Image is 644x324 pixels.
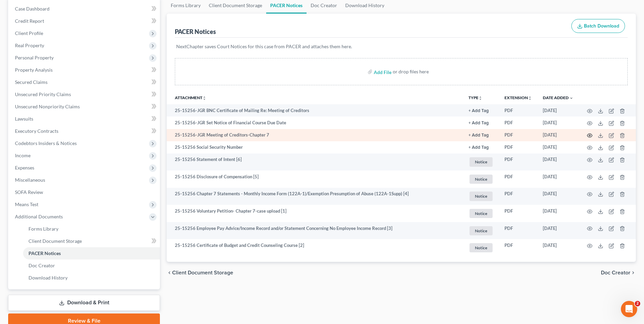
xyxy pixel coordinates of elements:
[470,226,493,235] span: Notice
[15,18,44,24] span: Credit Report
[15,67,53,73] span: Property Analysis
[10,186,160,198] a: SOFA Review
[499,170,537,188] td: PDF
[468,145,489,150] button: + Add Tag
[15,55,54,60] span: Personal Property
[167,270,172,275] i: chevron_left
[569,96,573,100] i: expand_more
[499,129,537,141] td: PDF
[499,116,537,129] td: PDF
[167,188,463,205] td: 25-15256 Chapter 7 Statements - Monthly Income Form (122A-1)/Exemption Presumption of Abuse (122A...
[621,301,637,317] iframe: Intercom live chat
[468,225,494,236] a: Notice
[29,250,61,256] span: PACER Notices
[537,170,579,188] td: [DATE]
[537,129,579,141] td: [DATE]
[10,15,160,27] a: Credit Report
[15,177,45,183] span: Miscellaneous
[10,101,160,113] a: Unsecured Nonpriority Claims
[468,132,494,138] a: + Add Tag
[499,239,537,256] td: PDF
[468,120,494,126] a: + Add Tag
[537,141,579,154] td: [DATE]
[601,270,636,275] button: Doc Creator chevron_right
[468,242,494,253] a: Notice
[29,226,58,232] span: Forms Library
[528,96,532,100] i: unfold_more
[167,141,463,154] td: 25-15256 Social Security Number
[15,189,43,195] span: SOFA Review
[23,223,160,235] a: Forms Library
[499,104,537,116] td: PDF
[167,104,463,116] td: 25-15256-JGR BNC Certificate of Mailing Re: Meeting of Creditors
[10,76,160,88] a: Secured Claims
[15,116,33,122] span: Lawsuits
[468,208,494,219] a: Notice
[499,141,537,154] td: PDF
[468,109,489,113] button: + Add Tag
[10,125,160,137] a: Executory Contracts
[571,19,625,33] button: Batch Download
[468,191,494,202] a: Notice
[10,88,160,101] a: Unsecured Priority Claims
[8,295,160,311] a: Download & Print
[537,222,579,239] td: [DATE]
[23,272,160,284] a: Download History
[175,28,216,36] div: PACER Notices
[537,104,579,116] td: [DATE]
[393,68,429,75] div: or drop files here
[15,91,71,97] span: Unsecured Priority Claims
[537,154,579,171] td: [DATE]
[10,3,160,15] a: Case Dashboard
[468,107,494,114] a: + Add Tag
[537,239,579,256] td: [DATE]
[202,96,206,100] i: unfold_more
[167,205,463,222] td: 25-15256 Voluntary Petition- Chapter 7-case upload [1]
[175,95,206,100] a: Attachmentunfold_more
[15,104,80,109] span: Unsecured Nonpriority Claims
[468,156,494,167] a: Notice
[478,96,482,100] i: unfold_more
[29,263,55,268] span: Doc Creator
[23,259,160,272] a: Doc Creator
[15,79,48,85] span: Secured Claims
[499,205,537,222] td: PDF
[537,188,579,205] td: [DATE]
[15,30,43,36] span: Client Profile
[15,6,50,12] span: Case Dashboard
[630,270,636,275] i: chevron_right
[499,188,537,205] td: PDF
[468,174,494,185] a: Notice
[167,129,463,141] td: 25-15256-JGR Meeting of Creditors-Chapter 7
[167,222,463,239] td: 25-15256 Employee Pay Advice/Income Record and/or Statement Concerning No Employee Income Record [3]
[537,116,579,129] td: [DATE]
[470,157,493,166] span: Notice
[10,113,160,125] a: Lawsuits
[15,140,77,146] span: Codebtors Insiders & Notices
[470,243,493,252] span: Notice
[470,175,493,184] span: Notice
[167,270,233,275] button: chevron_left Client Document Storage
[172,270,233,275] span: Client Document Storage
[470,192,493,201] span: Notice
[499,222,537,239] td: PDF
[504,95,532,100] a: Extensionunfold_more
[537,205,579,222] td: [DATE]
[470,209,493,218] span: Notice
[10,64,160,76] a: Property Analysis
[29,238,82,244] span: Client Document Storage
[15,42,44,48] span: Real Property
[15,165,34,170] span: Expenses
[543,95,573,100] a: Date Added expand_more
[635,301,640,306] span: 2
[468,121,489,125] button: + Add Tag
[15,201,38,207] span: Means Test
[584,23,619,29] span: Batch Download
[167,116,463,129] td: 25-15256-JGR Set Notice of Financial Course Due Date
[468,96,482,100] button: TYPEunfold_more
[176,43,626,50] p: NextChapter saves Court Notices for this case from PACER and attaches them here.
[15,214,63,219] span: Additional Documents
[15,128,58,134] span: Executory Contracts
[29,275,68,281] span: Download History
[601,270,630,275] span: Doc Creator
